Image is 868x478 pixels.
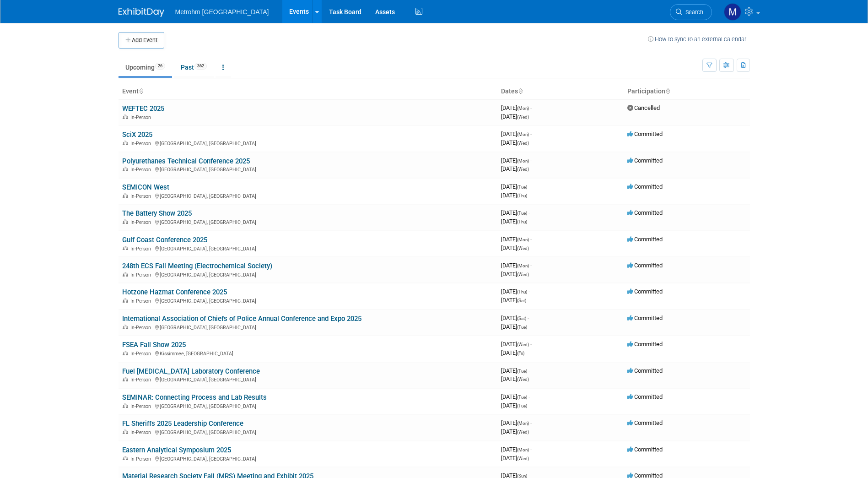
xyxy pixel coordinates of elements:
[517,106,529,111] span: (Mon)
[530,341,532,348] span: -
[517,342,529,347] span: (Wed)
[139,87,143,95] a: Sort by Event Name
[501,419,532,426] span: [DATE]
[627,104,660,111] span: Cancelled
[627,419,663,426] span: Committed
[501,183,530,190] span: [DATE]
[501,375,529,382] span: [DATE]
[122,244,494,252] div: [GEOGRAPHIC_DATA], [GEOGRAPHIC_DATA]
[123,272,128,277] img: In-Person Event
[530,446,532,453] span: -
[530,104,532,111] span: -
[122,209,192,217] a: The Battery Show 2025
[665,87,670,95] a: Sort by Participation Type
[119,8,164,17] img: ExhibitDay
[517,193,527,198] span: (Thu)
[627,130,663,137] span: Committed
[627,367,663,374] span: Committed
[123,246,128,250] img: In-Person Event
[122,323,494,331] div: [GEOGRAPHIC_DATA], [GEOGRAPHIC_DATA]
[528,209,530,216] span: -
[501,341,532,348] span: [DATE]
[122,428,494,435] div: [GEOGRAPHIC_DATA], [GEOGRAPHIC_DATA]
[517,447,529,452] span: (Mon)
[175,8,269,16] span: Metrohm [GEOGRAPHIC_DATA]
[119,32,164,49] button: Add Event
[501,428,529,435] span: [DATE]
[194,63,207,70] span: 362
[501,455,529,462] span: [DATE]
[501,271,529,277] span: [DATE]
[122,446,231,454] a: Eastern Analytical Symposium 2025
[501,130,532,137] span: [DATE]
[501,244,529,251] span: [DATE]
[501,367,530,374] span: [DATE]
[123,377,128,381] img: In-Person Event
[501,288,530,295] span: [DATE]
[528,367,530,374] span: -
[122,139,494,147] div: [GEOGRAPHIC_DATA], [GEOGRAPHIC_DATA]
[517,237,529,242] span: (Mon)
[627,288,663,295] span: Committed
[528,393,530,400] span: -
[517,185,527,190] span: (Tue)
[122,288,227,296] a: Hotzone Hazmat Conference 2025
[517,263,529,268] span: (Mon)
[501,323,527,330] span: [DATE]
[130,351,154,357] span: In-Person
[122,375,494,383] div: [GEOGRAPHIC_DATA], [GEOGRAPHIC_DATA]
[627,446,663,453] span: Committed
[682,9,703,16] span: Search
[501,104,532,111] span: [DATE]
[122,367,260,375] a: Fuel [MEDICAL_DATA] Laboratory Conference
[530,157,532,164] span: -
[130,272,154,278] span: In-Person
[627,341,663,348] span: Committed
[122,455,494,462] div: [GEOGRAPHIC_DATA], [GEOGRAPHIC_DATA]
[122,402,494,409] div: [GEOGRAPHIC_DATA], [GEOGRAPHIC_DATA]
[130,246,154,252] span: In-Person
[155,63,165,70] span: 26
[517,158,529,163] span: (Mon)
[517,369,527,374] span: (Tue)
[517,246,529,251] span: (Wed)
[130,114,154,120] span: In-Person
[517,421,529,426] span: (Mon)
[123,167,128,171] img: In-Person Event
[123,219,128,224] img: In-Person Event
[517,289,527,294] span: (Thu)
[724,3,741,21] img: Michelle Simoes
[517,456,529,461] span: (Wed)
[123,141,128,145] img: In-Person Event
[122,218,494,225] div: [GEOGRAPHIC_DATA], [GEOGRAPHIC_DATA]
[122,165,494,173] div: [GEOGRAPHIC_DATA], [GEOGRAPHIC_DATA]
[122,315,361,323] a: International Association of Chiefs of Police Annual Conference and Expo 2025
[123,193,128,198] img: In-Person Event
[648,36,750,43] a: How to sync to an external calendar...
[627,262,663,269] span: Committed
[123,456,128,461] img: In-Person Event
[123,403,128,408] img: In-Person Event
[627,209,663,216] span: Committed
[501,393,530,400] span: [DATE]
[501,157,532,164] span: [DATE]
[130,377,154,383] span: In-Person
[119,84,497,99] th: Event
[130,325,154,331] span: In-Person
[122,183,169,191] a: SEMICON West
[122,192,494,199] div: [GEOGRAPHIC_DATA], [GEOGRAPHIC_DATA]
[627,183,663,190] span: Committed
[501,297,526,304] span: [DATE]
[670,4,712,20] a: Search
[530,262,532,269] span: -
[528,315,529,321] span: -
[517,219,527,224] span: (Thu)
[501,446,532,453] span: [DATE]
[517,211,527,216] span: (Tue)
[501,402,527,409] span: [DATE]
[123,114,128,119] img: In-Person Event
[517,114,529,119] span: (Wed)
[627,315,663,321] span: Committed
[123,325,128,329] img: In-Person Event
[530,130,532,137] span: -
